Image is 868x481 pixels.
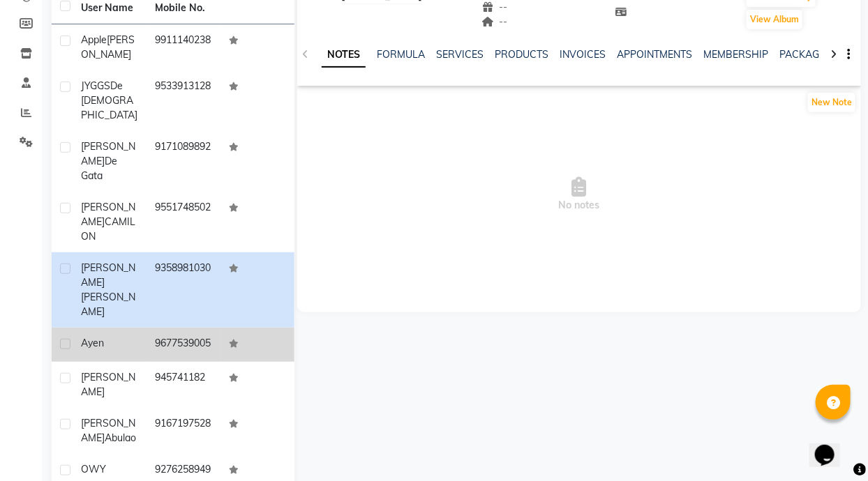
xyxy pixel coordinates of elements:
span: Abulao [105,432,136,444]
td: 9167197528 [147,408,220,454]
span: De [DEMOGRAPHIC_DATA] [81,79,137,121]
td: 9358981030 [147,252,220,328]
span: [PERSON_NAME] [81,140,135,167]
td: 945741182 [147,362,220,408]
span: [PERSON_NAME] [81,261,135,289]
span: [PERSON_NAME] [81,291,135,318]
span: [PERSON_NAME] [81,417,135,444]
span: [PERSON_NAME] [81,201,135,228]
a: INVOICES [560,48,606,61]
span: -- [481,1,508,13]
a: APPOINTMENTS [617,48,692,61]
span: JYGGS [81,79,110,92]
iframe: chat widget [809,425,854,467]
span: [PERSON_NAME] [81,371,135,398]
button: New Note [808,93,855,112]
td: 9911140238 [147,24,220,70]
span: Apple [81,33,107,46]
span: ayen [81,337,104,349]
a: FORMULA [377,48,425,61]
td: 9551748502 [147,192,220,252]
a: NOTES [322,43,366,68]
span: OWY [81,463,106,475]
span: No notes [297,125,861,264]
td: 9677539005 [147,328,220,362]
a: SERVICES [436,48,484,61]
td: 9171089892 [147,131,220,192]
a: MEMBERSHIP [703,48,768,61]
span: -- [481,15,508,28]
span: [PERSON_NAME] [81,33,135,61]
button: View Album [747,10,802,29]
a: PRODUCTS [495,48,548,61]
td: 9533913128 [147,70,220,131]
a: PACKAGES [779,48,831,61]
span: CAMILON [81,215,135,243]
